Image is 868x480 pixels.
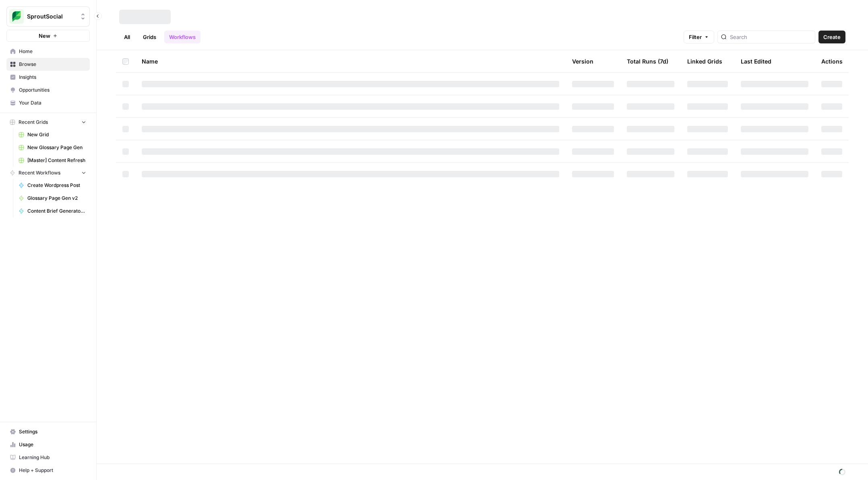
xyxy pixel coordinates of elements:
a: Workflows [164,31,200,43]
a: Learning Hub [6,451,90,464]
span: Your Data [19,99,86,107]
button: Filter [684,31,714,43]
div: Name [142,50,559,72]
span: New Grid [27,131,86,138]
div: Linked Grids [687,50,722,72]
a: Settings [6,425,90,438]
span: Insights [19,74,86,81]
a: Create Wordpress Post [15,179,90,192]
a: Home [6,45,90,58]
a: Opportunities [6,84,90,96]
span: Create [823,33,841,41]
div: Version [572,50,593,72]
button: Recent Workflows [6,167,90,179]
button: Help + Support [6,464,90,477]
div: Total Runs (7d) [627,50,668,72]
button: New [6,30,90,42]
a: Usage [6,438,90,451]
span: Usage [19,441,86,448]
a: New Glossary Page Gen [15,141,90,154]
img: SproutSocial Logo [9,9,24,24]
span: [Master] Content Refresh [27,157,86,164]
input: Search [730,33,812,41]
span: Help + Support [19,467,86,474]
a: Grids [138,31,161,43]
span: Learning Hub [19,454,86,461]
span: New [39,32,50,40]
span: Create Wordpress Post [27,182,86,189]
button: Workspace: SproutSocial [6,6,90,27]
span: Recent Workflows [19,169,60,176]
span: Settings [19,428,86,435]
span: Recent Grids [19,119,48,126]
span: SproutSocial [27,12,76,21]
div: Actions [821,50,843,72]
span: Glossary Page Gen v2 [27,195,86,202]
a: Your Data [6,96,90,109]
span: Opportunities [19,86,86,94]
a: Insights [6,71,90,84]
a: New Grid [15,128,90,141]
span: Filter [689,33,702,41]
button: Recent Grids [6,116,90,128]
a: All [119,31,135,43]
button: Create [818,31,845,43]
a: Glossary Page Gen v2 [15,192,90,205]
span: Content Brief Generator (Updated) [27,207,86,215]
span: Browse [19,61,86,68]
a: Browse [6,58,90,71]
span: New Glossary Page Gen [27,144,86,151]
a: [Master] Content Refresh [15,154,90,167]
div: Last Edited [741,50,771,72]
span: Home [19,48,86,55]
a: Content Brief Generator (Updated) [15,205,90,217]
